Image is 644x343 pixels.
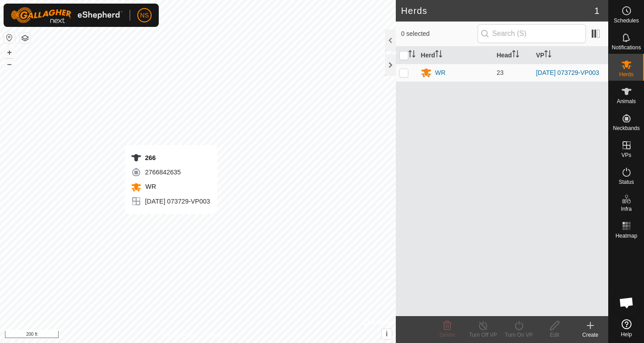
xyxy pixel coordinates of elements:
span: Schedules [614,18,639,23]
button: Map Layers [20,33,30,43]
div: Turn Off VP [465,331,501,339]
div: 2766842635 [131,167,210,178]
span: Animals [617,99,636,104]
button: i [382,329,392,339]
div: Edit [537,331,572,339]
a: Privacy Policy [162,331,196,339]
span: Delete [440,332,455,338]
p-sorticon: Activate to sort [408,52,415,59]
span: Status [619,179,634,185]
span: Neckbands [613,126,640,131]
span: 1 [594,4,599,17]
p-sorticon: Activate to sort [544,52,551,59]
th: VP [532,47,608,64]
div: WR [435,68,445,78]
button: + [4,47,15,58]
h2: Herds [401,5,594,16]
a: Contact Us [207,331,233,339]
span: 23 [496,69,504,76]
p-sorticon: Activate to sort [435,52,442,59]
span: i [386,330,388,338]
span: Infra [621,206,631,212]
div: 266 [131,152,210,163]
th: Herd [417,47,493,64]
input: Search (S) [478,24,586,43]
th: Head [493,47,532,64]
button: Reset Map [4,32,15,43]
span: Notifications [612,45,641,50]
span: VPs [621,152,631,158]
span: Herds [619,72,633,77]
div: [DATE] 073729-VP003 [131,196,210,207]
div: Create [572,331,608,339]
a: Help [609,316,644,341]
span: 0 selected [401,29,478,39]
span: Heatmap [615,233,637,239]
a: [DATE] 073729-VP003 [536,69,599,76]
span: WR [143,183,156,190]
span: NS [140,11,148,20]
button: – [4,59,15,69]
div: Turn On VP [501,331,537,339]
span: Help [621,332,632,337]
p-sorticon: Activate to sort [512,52,519,59]
div: Open chat [613,289,640,316]
img: Gallagher Logo [11,7,123,23]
